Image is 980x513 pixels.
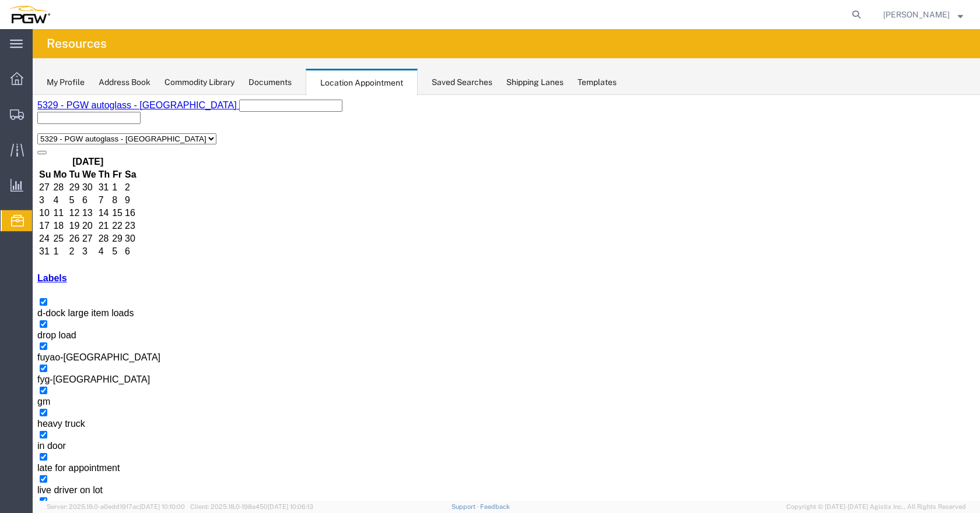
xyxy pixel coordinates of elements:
td: 27 [49,138,64,150]
td: 25 [20,138,34,150]
span: live driver on lot [5,390,70,400]
div: Documents [249,76,292,89]
div: My Profile [47,76,85,89]
span: Client: 2025.18.0-198a450 [190,503,313,510]
td: 31 [6,151,19,162]
div: Address Book [99,76,150,89]
td: 1 [20,151,34,162]
td: 6 [49,100,64,111]
td: 15 [79,112,90,124]
td: 8 [79,100,90,111]
td: 3 [49,151,64,162]
span: Server: 2025.18.0-a0edd1917ac [47,503,185,510]
td: 20 [49,125,64,137]
span: d-dock large item loads [5,213,101,223]
a: Feedback [480,503,510,510]
div: Templates [577,76,617,89]
span: fuyao-[GEOGRAPHIC_DATA] [5,257,128,267]
td: 14 [65,112,78,124]
td: 22 [79,125,90,137]
img: logo [8,6,50,23]
input: gm [7,292,15,299]
td: 17 [6,125,19,137]
span: in door [5,346,33,356]
input: fyg-[GEOGRAPHIC_DATA] [7,270,15,277]
td: 30 [92,138,104,150]
td: 5 [36,100,48,111]
td: 7 [65,100,78,111]
a: Support [452,503,481,510]
td: 2 [36,151,48,162]
iframe: FS Legacy Container [33,95,980,501]
td: 29 [79,138,90,150]
span: late for appointment [5,368,87,378]
a: Labels [5,178,34,188]
span: Copyright © [DATE]-[DATE] Agistix Inc., All Rights Reserved [786,502,966,512]
span: drop load [5,235,44,245]
span: fyg-[GEOGRAPHIC_DATA] [5,280,117,289]
span: gm [5,302,17,312]
td: 5 [79,151,90,162]
input: late for appointment [7,358,15,366]
input: live driver on lot [7,380,15,388]
td: 11 [20,112,34,124]
input: d-dock large item loads [7,203,15,211]
td: 16 [92,112,104,124]
td: 21 [65,125,78,137]
td: 18 [20,125,34,137]
td: 12 [36,112,48,124]
td: 26 [36,138,48,150]
span: Brandy Shannon [883,8,950,21]
span: heavy truck [5,324,52,334]
td: 13 [49,112,64,124]
input: fuyao-[GEOGRAPHIC_DATA] [7,247,15,255]
input: in door [7,336,15,344]
div: Saved Searches [432,76,492,89]
div: Location Appointment [306,69,418,95]
td: 24 [6,138,19,150]
input: heavy truck [7,314,15,321]
h4: Resources [47,29,107,58]
td: 10 [6,112,19,124]
td: 23 [92,125,104,137]
button: [PERSON_NAME] [883,8,964,22]
span: [DATE] 10:06:13 [268,503,313,510]
div: Shipping Lanes [506,76,563,89]
td: 28 [65,138,78,150]
td: 4 [65,151,78,162]
td: 6 [92,151,104,162]
td: 19 [36,125,48,137]
span: [DATE] 10:10:00 [139,503,185,510]
td: 9 [92,100,104,111]
input: drop load [7,225,15,233]
div: Commodity Library [164,76,235,89]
